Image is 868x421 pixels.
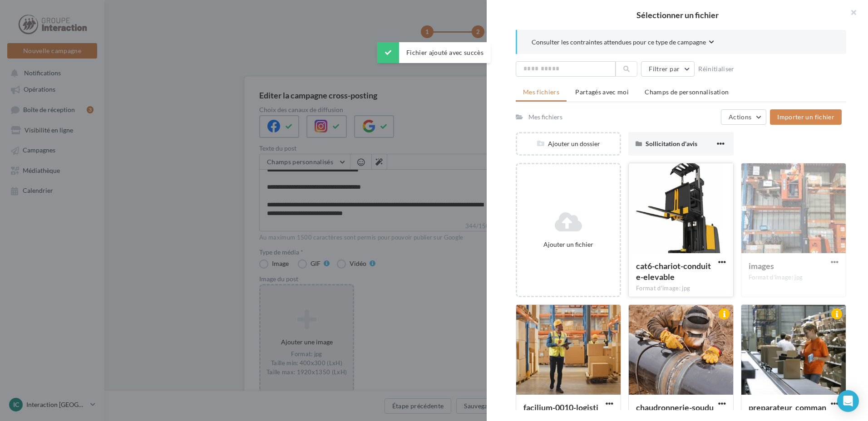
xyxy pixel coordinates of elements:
[636,284,726,293] div: Format d'image: jpg
[517,139,620,148] div: Ajouter un dossier
[729,113,751,121] span: Actions
[521,240,616,249] div: Ajouter un fichier
[646,140,697,147] span: Sollicitation d'avis
[528,113,562,122] div: Mes fichiers
[721,109,766,125] button: Actions
[532,37,714,49] button: Consulter les contraintes attendues pour ce type de campagne
[532,38,706,47] span: Consulter les contraintes attendues pour ce type de campagne
[377,42,491,63] div: Fichier ajouté avec succès
[777,113,834,121] span: Importer un fichier
[523,88,559,96] span: Mes fichiers
[770,109,842,125] button: Importer un fichier
[575,88,629,96] span: Partagés avec moi
[636,261,711,282] span: cat6-chariot-conduite-elevable
[641,61,695,77] button: Filtrer par
[645,88,729,96] span: Champs de personnalisation
[501,11,853,19] h2: Sélectionner un fichier
[837,390,859,412] div: Open Intercom Messenger
[695,64,738,74] button: Réinitialiser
